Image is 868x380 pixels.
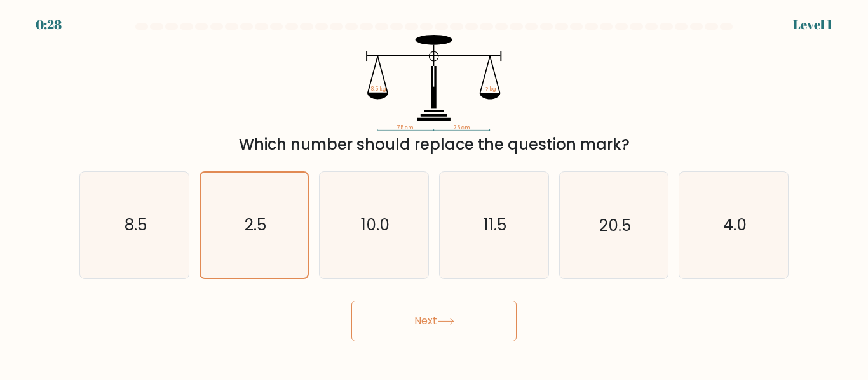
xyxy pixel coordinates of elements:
[370,85,386,93] tspan: 8.5 kg
[87,133,781,156] div: Which number should replace the question mark?
[36,15,62,34] div: 0:28
[245,214,266,236] text: 2.5
[723,214,747,237] text: 4.0
[351,301,517,341] button: Next
[793,15,832,34] div: Level 1
[397,124,414,131] tspan: 75 cm
[484,214,506,237] text: 11.5
[599,214,631,237] text: 20.5
[454,124,470,131] tspan: 75 cm
[124,214,146,237] text: 8.5
[485,85,496,93] tspan: ? kg
[361,214,390,237] text: 10.0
